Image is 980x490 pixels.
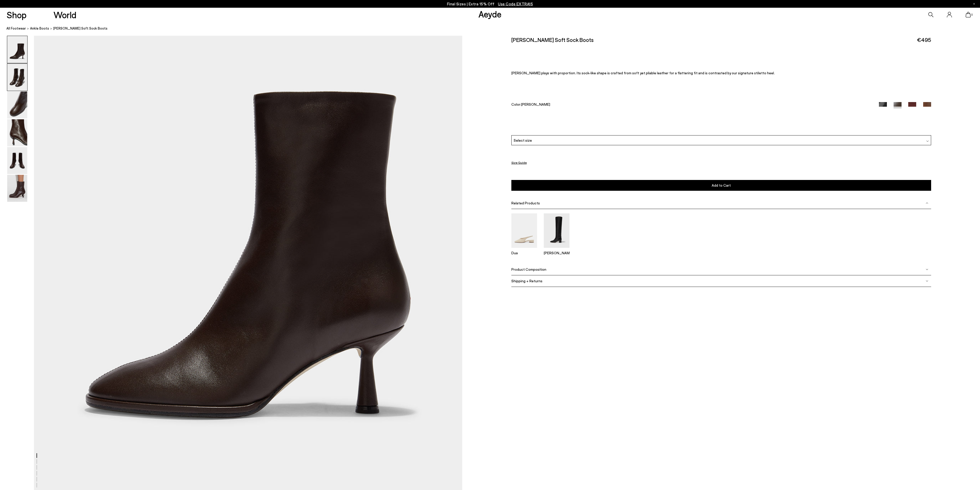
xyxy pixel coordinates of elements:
[7,92,27,119] img: Dorothy Soft Sock Boots - Image 3
[514,137,532,143] span: Select size
[7,64,27,91] img: Dorothy Soft Sock Boots - Image 2
[7,175,27,202] img: Dorothy Soft Sock Boots - Image 6
[511,102,865,108] div: Color:
[926,140,929,142] img: svg%3E
[511,159,527,166] button: Size Guide
[544,244,569,255] a: Willa Leather Over-Knee Boots [PERSON_NAME]
[926,268,928,271] img: svg%3E
[30,26,49,31] a: Ankle Boots
[511,201,540,205] span: Related Products
[511,244,537,255] a: Dua Slingback Flats Dua
[478,8,502,19] a: Aeyde
[6,22,980,36] nav: breadcrumb
[498,2,533,6] span: Navigate to /collections/ss25-final-sizes
[54,10,76,19] a: World
[7,10,26,19] a: Shop
[926,202,928,204] img: svg%3E
[511,251,537,255] p: Dua
[971,13,973,16] span: 0
[511,213,537,248] img: Dua Slingback Flats
[511,180,931,191] button: Add to Cart
[544,213,569,248] img: Willa Leather Over-Knee Boots
[917,36,931,43] span: €495
[712,183,731,187] span: Add to Cart
[926,280,928,282] img: svg%3E
[966,12,971,17] a: 0
[521,102,550,106] span: [PERSON_NAME]
[6,26,26,31] a: All Footwear
[511,267,546,271] span: Product Composition
[7,36,27,63] img: Dorothy Soft Sock Boots - Image 1
[7,147,27,174] img: Dorothy Soft Sock Boots - Image 5
[30,26,49,30] span: Ankle Boots
[511,71,931,75] p: [PERSON_NAME] plays with proportion. Its sock-like shape is crafted from soft yet pliable leather...
[544,251,569,255] p: [PERSON_NAME]
[7,119,27,146] img: Dorothy Soft Sock Boots - Image 4
[511,36,594,44] h2: [PERSON_NAME] Soft Sock Boots
[511,279,542,283] span: Shipping + Returns
[53,26,108,31] span: [PERSON_NAME] Soft Sock Boots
